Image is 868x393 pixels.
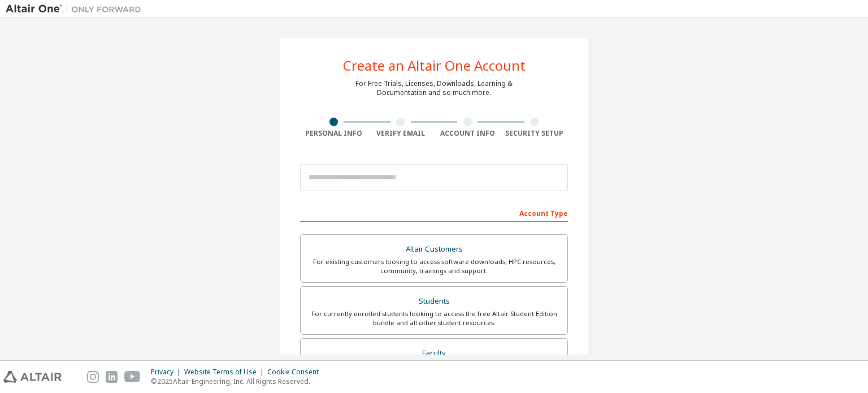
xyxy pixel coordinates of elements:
[6,3,147,15] img: Altair One
[307,346,561,361] div: Faculty
[151,377,325,386] p: © 2025 Altair Engineering, Inc. All Rights Reserved.
[307,257,561,275] div: For existing customers looking to access software downloads, HPC resources, community, trainings ...
[501,129,568,138] div: Security Setup
[87,371,99,383] img: instagram.svg
[434,129,501,138] div: Account Info
[124,371,141,383] img: youtube.svg
[307,309,561,327] div: For currently enrolled students looking to access the free Altair Student Edition bundle and all ...
[307,293,561,309] div: Students
[267,368,325,377] div: Cookie Consent
[184,368,267,377] div: Website Terms of Use
[3,371,62,383] img: altair_logo.svg
[355,79,513,97] div: For Free Trials, Licenses, Downloads, Learning & Documentation and so much more.
[367,129,435,138] div: Verify Email
[307,241,561,257] div: Altair Customers
[300,129,367,138] div: Personal Info
[106,371,118,383] img: linkedin.svg
[343,59,526,72] div: Create an Altair One Account
[151,368,184,377] div: Privacy
[300,204,568,222] div: Account Type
